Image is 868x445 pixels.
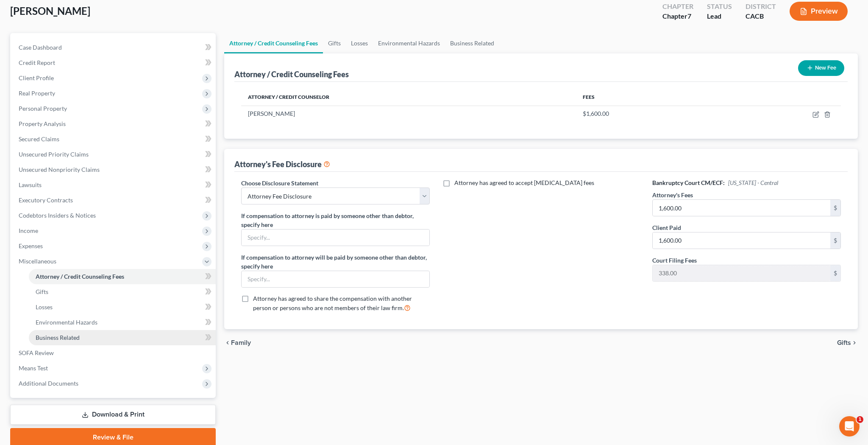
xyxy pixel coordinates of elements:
[19,349,54,356] span: SOFA Review
[36,288,48,295] span: Gifts
[19,166,100,173] span: Unsecured Nonpriority Claims
[12,147,216,162] a: Unsecured Priority Claims
[662,11,693,21] div: Chapter
[19,105,67,112] span: Personal Property
[36,303,53,311] span: Losses
[241,253,430,271] label: If compensation to attorney will be paid by someone other than debtor, specify here
[12,40,216,55] a: Case Dashboard
[224,33,323,53] a: Attorney / Credit Counseling Fees
[583,110,609,117] span: $1,600.00
[830,200,840,216] div: $
[19,44,62,51] span: Case Dashboard
[19,59,55,66] span: Credit Report
[346,33,373,53] a: Losses
[373,33,445,53] a: Environmental Hazards
[10,5,90,17] span: [PERSON_NAME]
[12,55,216,70] a: Credit Report
[19,380,78,387] span: Additional Documents
[234,69,349,79] div: Attorney / Credit Counseling Fees
[19,181,42,188] span: Lawsuits
[19,196,73,204] span: Executory Contracts
[830,265,840,281] div: $
[224,339,231,346] i: chevron_left
[241,211,430,229] label: If compensation to attorney is paid by someone other than debtor, specify here
[837,339,851,346] span: Gifts
[12,177,216,193] a: Lawsuits
[19,364,48,372] span: Means Test
[728,179,778,186] span: [US_STATE] - Central
[653,200,830,216] input: 0.00
[653,232,830,249] input: 0.00
[10,405,216,425] a: Download & Print
[19,74,54,81] span: Client Profile
[851,339,858,346] i: chevron_right
[36,334,80,341] span: Business Related
[12,345,216,361] a: SOFA Review
[707,11,732,21] div: Lead
[241,179,318,188] label: Choose Disclosure Statement
[746,11,776,21] div: CACB
[839,416,860,437] iframe: Intercom live chat
[837,339,858,346] button: Gifts chevron_right
[857,416,863,423] span: 1
[798,60,844,76] button: New Fee
[12,132,216,147] a: Secured Claims
[583,94,595,100] span: Fees
[662,2,693,11] div: Chapter
[224,339,251,346] button: chevron_left Family
[323,33,346,53] a: Gifts
[19,90,55,97] span: Real Property
[19,151,89,158] span: Unsecured Priority Claims
[445,33,499,53] a: Business Related
[12,193,216,208] a: Executory Contracts
[242,271,429,287] input: Specify...
[36,273,124,280] span: Attorney / Credit Counseling Fees
[19,120,66,127] span: Property Analysis
[687,12,691,20] span: 7
[707,2,732,11] div: Status
[29,284,216,299] a: Gifts
[29,269,216,284] a: Attorney / Credit Counseling Fees
[29,315,216,330] a: Environmental Hazards
[19,242,43,249] span: Expenses
[790,2,848,21] button: Preview
[19,257,56,265] span: Miscellaneous
[231,339,251,346] span: Family
[19,212,96,219] span: Codebtors Insiders & Notices
[253,295,412,311] span: Attorney has agreed to share the compensation with another person or persons who are not members ...
[29,330,216,345] a: Business Related
[19,135,59,143] span: Secured Claims
[652,256,697,265] label: Court Filing Fees
[234,159,330,169] div: Attorney's Fee Disclosure
[248,94,329,100] span: Attorney / Credit Counselor
[454,179,594,186] span: Attorney has agreed to accept [MEDICAL_DATA] fees
[652,190,693,199] label: Attorney's Fees
[652,179,841,187] h6: Bankruptcy Court CM/ECF:
[746,2,776,11] div: District
[19,227,38,234] span: Income
[12,162,216,177] a: Unsecured Nonpriority Claims
[29,299,216,315] a: Losses
[653,265,830,281] input: 0.00
[36,319,97,326] span: Environmental Hazards
[652,223,681,232] label: Client Paid
[830,232,840,249] div: $
[242,229,429,246] input: Specify...
[248,110,295,117] span: [PERSON_NAME]
[12,116,216,132] a: Property Analysis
